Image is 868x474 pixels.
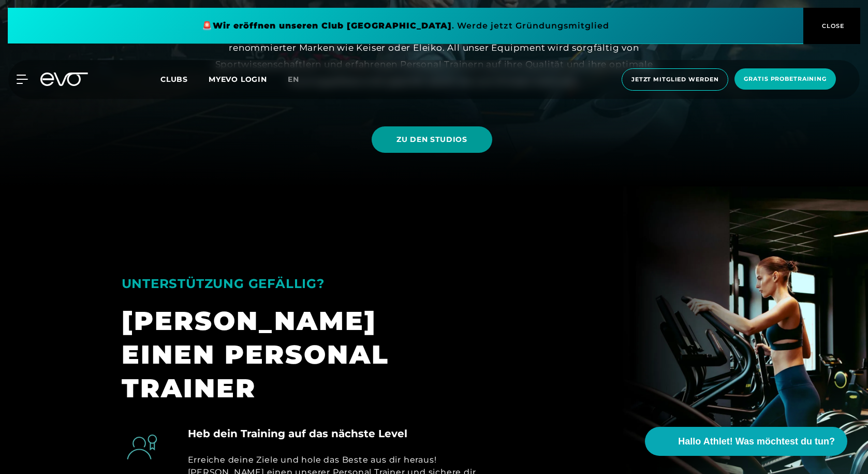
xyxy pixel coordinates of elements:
[122,304,478,405] div: [PERSON_NAME] EINEN PERSONAL TRAINER
[288,74,312,85] a: en
[731,68,839,91] a: Gratis Probetraining
[288,75,299,84] span: en
[396,134,467,145] span: ZU DEN STUDIOS
[819,21,845,31] span: CLOSE
[122,271,478,296] div: UNTERSTÜTZUNG GEFÄLLIG?
[678,435,835,449] span: Hallo Athlet! Was möchtest du tun?
[803,8,860,44] button: CLOSE
[160,75,188,84] span: Clubs
[209,75,267,84] a: MYEVO LOGIN
[372,119,496,161] a: ZU DEN STUDIOS
[744,75,827,83] span: Gratis Probetraining
[631,75,718,84] span: Jetzt Mitglied werden
[645,427,847,456] button: Hallo Athlet! Was möchtest du tun?
[188,426,407,441] h4: Heb dein Training auf das nächste Level
[619,68,731,91] a: Jetzt Mitglied werden
[160,74,209,84] a: Clubs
